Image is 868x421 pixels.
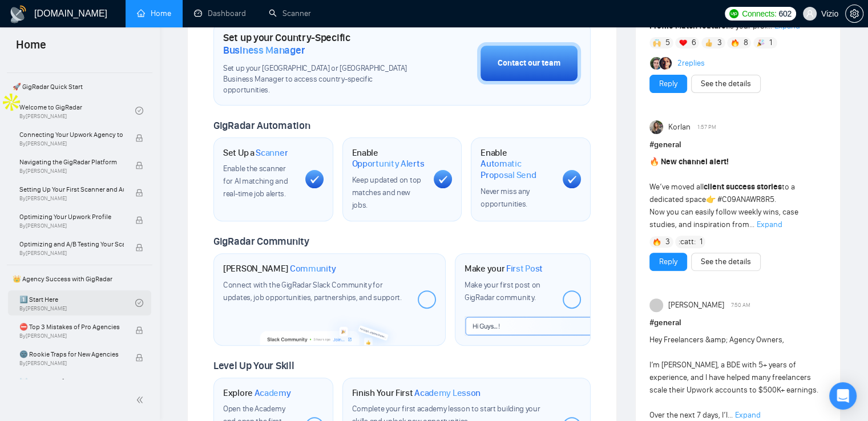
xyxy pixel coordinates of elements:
span: Hey Freelancers &amp; Agency Owners, I’m [PERSON_NAME], a BDE with 5+ years of experience, and I ... [649,335,818,420]
span: double-left [136,394,147,406]
span: Expand [735,410,761,420]
img: 👍 [705,39,713,47]
a: 1️⃣ Start HereBy[PERSON_NAME] [19,290,135,315]
span: Level Up Your Skill [213,359,294,372]
span: 6 [691,37,696,48]
button: Reply [649,253,687,271]
span: 1:57 PM [697,122,716,132]
span: lock [135,134,143,142]
span: Navigating the GigRadar Platform [19,156,124,168]
span: Never miss any opportunities. [481,187,530,209]
button: setting [845,5,863,23]
span: By [PERSON_NAME] [19,250,124,257]
span: By [PERSON_NAME] [19,168,124,175]
span: Connect with the GigRadar Slack Community for updates, job opportunities, partnerships, and support. [223,280,402,302]
a: homeHome [137,9,171,18]
img: Korlan [649,120,663,134]
span: lock [135,189,143,197]
span: 👉 [706,195,716,204]
a: Reply [659,256,677,268]
span: :catt: [678,236,695,248]
h1: # general [649,139,826,151]
span: Korlan [668,121,690,133]
span: [PERSON_NAME] [668,299,724,311]
span: check-circle [135,299,143,307]
span: lock [135,216,143,224]
a: See the details [701,256,751,268]
h1: Make your [465,263,543,274]
span: Academy [255,387,291,399]
h1: [PERSON_NAME] [223,263,336,274]
button: See the details [691,75,761,93]
button: Contact our team [477,42,581,84]
span: #C09ANAWR8R5 [717,195,774,204]
span: First Post [506,263,543,274]
div: Contact our team [498,57,560,70]
span: Set up your [GEOGRAPHIC_DATA] or [GEOGRAPHIC_DATA] Business Manager to access country-specific op... [223,63,420,96]
span: Community [290,263,336,274]
span: By [PERSON_NAME] [19,360,124,367]
span: Connects: [742,7,776,20]
a: setting [845,9,863,18]
span: 3 [717,37,722,48]
span: 🚀 GigRadar Quick Start [8,75,151,98]
img: ❤️ [679,39,687,47]
span: Academy Lesson [414,387,481,399]
span: By [PERSON_NAME] [19,222,124,229]
span: 7:50 AM [731,300,750,310]
div: Open Intercom Messenger [829,382,857,410]
span: Home [7,37,55,60]
span: We’ve moved all to a dedicated space . Now you can easily follow weekly wins, case studies, and i... [649,157,798,229]
span: Enable the scanner for AI matching and real-time job alerts. [223,164,288,199]
h1: Enable [481,147,554,181]
span: user [806,10,814,18]
img: 🙌 [653,39,661,47]
h1: Finish Your First [352,387,481,399]
button: See the details [691,253,761,271]
img: 🔥 [653,238,661,246]
span: By [PERSON_NAME] [19,195,124,202]
a: Reply [659,78,677,90]
span: Keep updated on top matches and new jobs. [352,175,421,210]
span: Optimizing and A/B Testing Your Scanner for Better Results [19,238,124,250]
span: Opportunity Alerts [352,158,425,169]
span: 👑 Agency Success with GigRadar [8,268,151,290]
span: 1 [699,236,702,248]
strong: New channel alert! [661,157,729,167]
span: Connecting Your Upwork Agency to GigRadar [19,129,124,140]
img: slackcommunity-bg.png [260,312,399,345]
span: lock [135,161,143,169]
h1: Explore [223,387,291,399]
span: setting [846,9,863,18]
span: 🌚 Rookie Traps for New Agencies [19,349,124,360]
span: lock [135,244,143,252]
span: 5 [665,37,670,48]
span: Optimizing Your Upwork Profile [19,211,124,222]
span: Expand [757,220,782,229]
span: By [PERSON_NAME] [19,333,124,339]
h1: Set Up a [223,147,288,159]
strong: client success stories [704,182,782,192]
button: Reply [649,75,687,93]
span: GigRadar Community [213,235,309,248]
span: 8 [743,37,748,48]
img: upwork-logo.png [729,9,738,18]
img: logo [9,5,27,23]
h1: Enable [352,147,425,169]
span: Scanner [256,147,288,159]
span: 3 [665,236,670,248]
span: ☠️ Fatal Traps for Solo Freelancers [19,376,124,387]
span: By [PERSON_NAME] [19,140,124,147]
span: 602 [778,7,791,20]
span: ⛔ Top 3 Mistakes of Pro Agencies [19,321,124,333]
a: 2replies [677,58,704,69]
a: dashboardDashboard [194,9,246,18]
a: searchScanner [269,9,311,18]
span: Automatic Proposal Send [481,158,554,180]
span: lock [135,354,143,362]
span: 🔥 [649,157,659,167]
span: Setting Up Your First Scanner and Auto-Bidder [19,184,124,195]
a: See the details [701,78,751,90]
span: lock [135,326,143,334]
img: 🔥 [731,39,739,47]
